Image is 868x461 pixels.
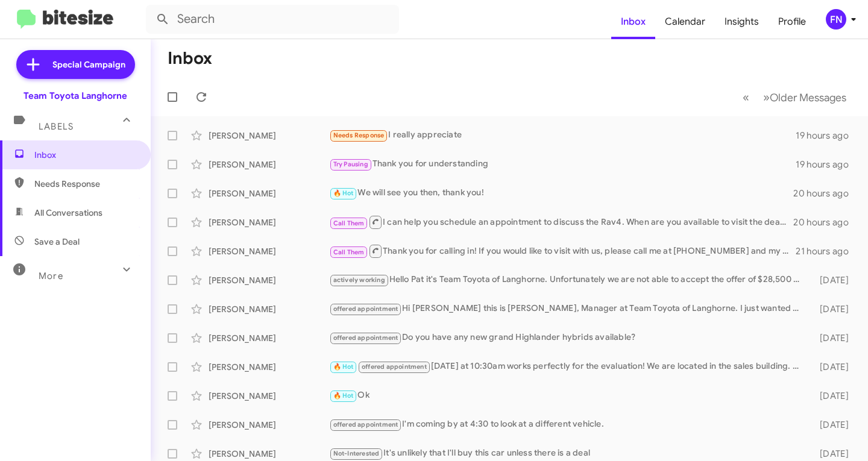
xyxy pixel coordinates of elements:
[329,243,796,259] div: Thank you for calling in! If you would like to visit with us, please call me at [PHONE_NUMBER] an...
[806,361,858,373] div: [DATE]
[209,361,329,373] div: [PERSON_NAME]
[209,245,329,257] div: [PERSON_NAME]
[806,419,858,431] div: [DATE]
[333,363,354,371] span: 🔥 Hot
[16,50,135,79] a: Special Campaign
[209,158,329,171] div: [PERSON_NAME]
[362,363,427,371] span: offered appointment
[329,186,793,200] div: We will see you then, thank you!
[209,332,329,344] div: [PERSON_NAME]
[209,274,329,286] div: [PERSON_NAME]
[333,248,365,256] span: Call Them
[333,392,354,400] span: 🔥 Hot
[806,303,858,315] div: [DATE]
[24,90,127,102] div: Team Toyota Langhorne
[209,448,329,460] div: [PERSON_NAME]
[769,4,816,39] a: Profile
[209,303,329,315] div: [PERSON_NAME]
[329,302,806,316] div: Hi [PERSON_NAME] this is [PERSON_NAME], Manager at Team Toyota of Langhorne. I just wanted to che...
[333,160,368,168] span: Try Pausing
[333,450,380,457] span: Not-Interested
[796,158,858,171] div: 19 hours ago
[333,131,385,139] span: Needs Response
[715,4,769,39] a: Insights
[806,332,858,344] div: [DATE]
[329,389,806,403] div: Ok
[806,274,858,286] div: [DATE]
[806,390,858,402] div: [DATE]
[329,447,806,460] div: It's unlikely that I'll buy this car unless there is a deal
[329,418,806,431] div: I'm coming by at 4:30 to look at a different vehicle.
[209,130,329,142] div: [PERSON_NAME]
[655,4,715,39] a: Calendar
[52,58,125,71] span: Special Campaign
[743,90,749,105] span: «
[209,216,329,228] div: [PERSON_NAME]
[736,85,854,110] nav: Page navigation example
[34,149,137,161] span: Inbox
[329,273,806,287] div: Hello Pat it's Team Toyota of Langhorne. Unfortunately we are not able to accept the offer of $28...
[793,216,858,228] div: 20 hours ago
[796,130,858,142] div: 19 hours ago
[816,9,855,30] button: FN
[168,49,212,68] h1: Inbox
[329,157,796,171] div: Thank you for understanding
[793,187,858,199] div: 20 hours ago
[39,271,63,281] span: More
[826,9,846,30] div: FN
[770,91,846,104] span: Older Messages
[611,4,655,39] a: Inbox
[796,245,858,257] div: 21 hours ago
[329,331,806,345] div: Do you have any new grand Highlander hybrids available?
[333,189,354,197] span: 🔥 Hot
[329,360,806,374] div: [DATE] at 10:30am works perfectly for the evaluation! We are located in the sales building. [STRE...
[146,5,399,34] input: Search
[34,178,137,190] span: Needs Response
[333,334,398,342] span: offered appointment
[756,85,854,110] button: Next
[735,85,756,110] button: Previous
[763,90,770,105] span: »
[329,128,796,142] div: I really appreciate
[209,187,329,199] div: [PERSON_NAME]
[39,121,74,132] span: Labels
[329,215,793,230] div: I can help you schedule an appointment to discuss the Rav4. When are you available to visit the d...
[806,448,858,460] div: [DATE]
[209,419,329,431] div: [PERSON_NAME]
[34,207,102,219] span: All Conversations
[333,219,365,227] span: Call Them
[333,276,385,284] span: actively working
[209,390,329,402] div: [PERSON_NAME]
[333,421,398,428] span: offered appointment
[34,236,80,248] span: Save a Deal
[333,305,398,313] span: offered appointment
